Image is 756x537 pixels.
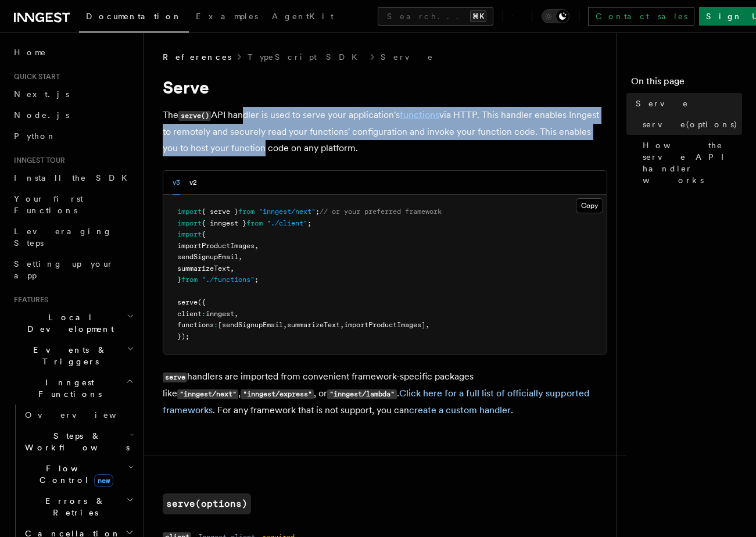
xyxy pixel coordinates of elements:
[9,72,60,81] span: Quick start
[218,321,283,329] span: [sendSignupEmail
[20,463,128,486] span: Flow Control
[631,74,742,93] h4: On this page
[163,51,231,63] span: References
[636,98,689,109] span: Serve
[94,474,113,487] span: new
[14,259,114,280] span: Setting up your app
[344,321,425,329] span: importProductImages]
[14,173,134,182] span: Install the SDK
[14,131,56,141] span: Python
[9,312,127,335] span: Local Development
[381,51,434,63] a: Serve
[177,321,214,329] span: functions
[177,310,202,318] span: client
[14,194,83,215] span: Your first Functions
[25,410,145,420] span: Overview
[272,12,334,21] span: AgentKit
[246,219,263,227] span: from
[163,368,607,418] p: handlers are imported from convenient framework-specific packages like , , or . . For any framewo...
[177,389,238,399] code: "inngest/next"
[255,275,259,284] span: ;
[576,198,603,213] button: Copy
[307,219,311,227] span: ;
[173,171,180,195] button: v3
[9,167,137,188] a: Install the SDK
[14,90,69,99] span: Next.js
[177,275,181,284] span: }
[20,491,137,523] button: Errors & Retries
[238,253,242,261] span: ,
[643,139,742,186] span: How the serve API handler works
[9,105,137,126] a: Node.js
[9,377,126,400] span: Inngest Functions
[177,219,202,227] span: import
[189,3,265,31] a: Examples
[202,310,206,318] span: :
[20,404,137,425] a: Overview
[177,332,189,341] span: });
[9,188,137,221] a: Your first Functions
[214,321,218,329] span: :
[20,425,137,458] button: Steps & Workflows
[241,389,314,399] code: "inngest/express"
[400,109,439,120] a: functions
[206,310,234,318] span: inngest
[181,275,198,284] span: from
[327,389,396,399] code: "inngest/lambda"
[20,458,137,491] button: Flow Controlnew
[340,321,344,329] span: ,
[14,227,112,248] span: Leveraging Steps
[177,253,238,261] span: sendSignupEmail
[9,339,137,372] button: Events & Triggers
[163,77,607,98] h1: Serve
[177,298,198,306] span: serve
[178,111,211,121] code: serve()
[230,264,234,273] span: ,
[202,207,238,216] span: { serve }
[9,344,127,367] span: Events & Triggers
[20,495,126,518] span: Errors & Retries
[259,207,316,216] span: "inngest/next"
[86,12,182,21] span: Documentation
[196,12,258,21] span: Examples
[20,430,130,453] span: Steps & Workflows
[638,135,742,191] a: How the serve API handler works
[189,171,197,195] button: v2
[9,372,137,404] button: Inngest Functions
[202,219,246,227] span: { inngest }
[9,156,65,165] span: Inngest tour
[320,207,442,216] span: // or your preferred framework
[9,126,137,146] a: Python
[9,84,137,105] a: Next.js
[14,110,69,120] span: Node.js
[409,404,511,416] a: create a custom handler
[202,275,255,284] span: "./functions"
[238,207,255,216] span: from
[234,310,238,318] span: ,
[163,107,607,156] p: The API handler is used to serve your application's via HTTP. This handler enables Inngest to rem...
[198,298,206,306] span: ({
[177,207,202,216] span: import
[248,51,364,63] a: TypeScript SDK
[470,10,486,22] kbd: ⌘K
[177,242,255,250] span: importProductImages
[542,9,569,23] button: Toggle dark mode
[177,230,202,238] span: import
[588,7,694,26] a: Contact sales
[283,321,287,329] span: ,
[9,295,48,305] span: Features
[255,242,259,250] span: ,
[638,114,742,135] a: serve(options)
[163,493,251,514] a: serve(options)
[9,307,137,339] button: Local Development
[643,119,738,130] span: serve(options)
[177,264,230,273] span: summarizeText
[631,93,742,114] a: Serve
[14,46,46,58] span: Home
[425,321,429,329] span: ,
[316,207,320,216] span: ;
[287,321,340,329] span: summarizeText
[267,219,307,227] span: "./client"
[79,3,189,33] a: Documentation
